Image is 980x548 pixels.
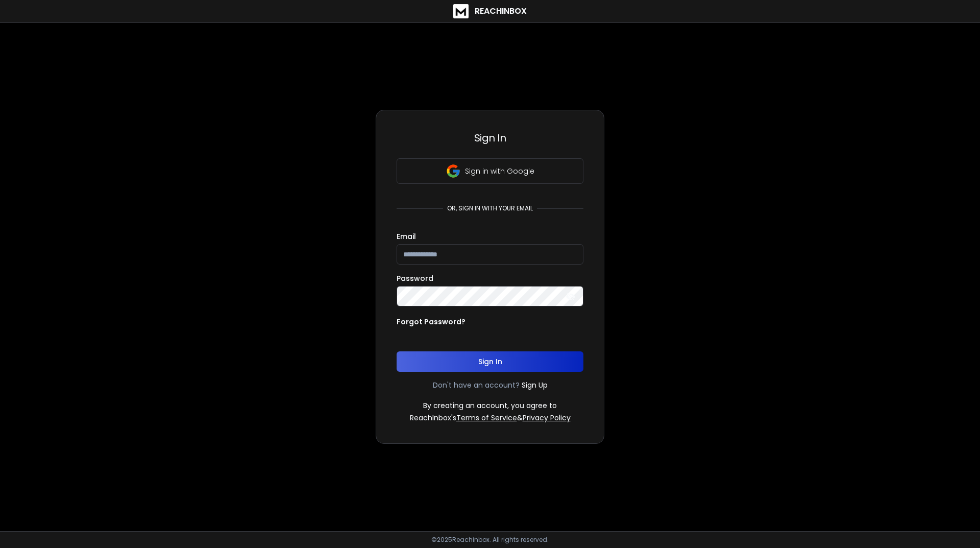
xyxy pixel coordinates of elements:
[465,166,534,176] p: Sign in with Google
[410,413,571,423] p: ReachInbox's &
[522,380,548,390] a: Sign Up
[523,413,571,423] a: Privacy Policy
[443,204,537,212] p: or, sign in with your email
[397,131,583,145] h3: Sign In
[431,536,549,544] p: © 2025 Reachinbox. All rights reserved.
[397,317,465,327] p: Forgot Password?
[397,233,416,240] label: Email
[456,413,517,423] a: Terms of Service
[397,351,583,372] button: Sign In
[453,4,469,18] img: logo
[475,5,527,17] h1: ReachInbox
[397,158,583,184] button: Sign in with Google
[453,4,527,18] a: ReachInbox
[423,400,557,411] p: By creating an account, you agree to
[433,380,520,390] p: Don't have an account?
[397,275,433,282] label: Password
